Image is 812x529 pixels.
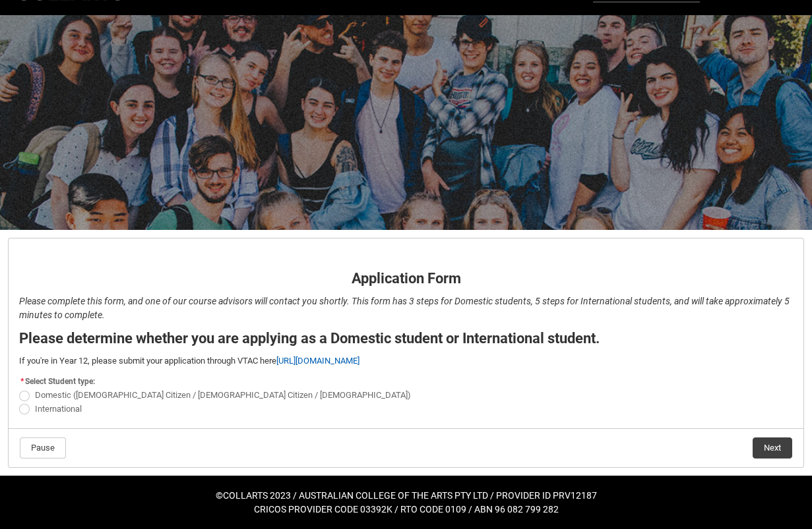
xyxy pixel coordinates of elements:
abbr: required [20,377,24,386]
strong: Application Form [352,270,461,287]
button: Next [753,437,792,459]
span: Select Student type: [25,377,95,386]
span: Domestic ([DEMOGRAPHIC_DATA] Citizen / [DEMOGRAPHIC_DATA] Citizen / [DEMOGRAPHIC_DATA]) [35,390,411,400]
p: If you're in Year 12, please submit your application through VTAC here [19,354,793,368]
em: Please complete this form, and one of our course advisors will contact you shortly. This form has... [19,296,790,320]
span: International [35,404,82,414]
button: Pause [20,437,66,459]
strong: Please determine whether you are applying as a Domestic student or International student. [19,330,600,347]
strong: Application Form - Page 1 [19,248,142,260]
a: [URL][DOMAIN_NAME] [276,356,359,366]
